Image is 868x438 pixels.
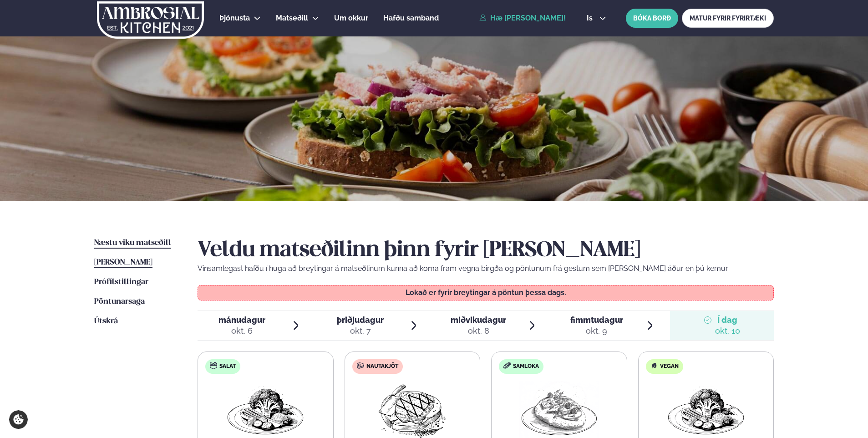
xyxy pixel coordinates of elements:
span: Næstu viku matseðill [94,239,171,247]
a: Hafðu samband [383,13,439,24]
p: Lokað er fyrir breytingar á pöntun þessa dags. [207,289,765,296]
div: okt. 8 [451,326,506,336]
span: fimmtudagur [570,315,623,325]
img: sandwich-new-16px.svg [503,362,511,369]
a: Hæ [PERSON_NAME]! [479,14,566,22]
img: logo [96,1,205,39]
a: Næstu viku matseðill [94,238,171,249]
span: Í dag [715,315,740,326]
span: is [587,15,595,22]
span: mánudagur [218,315,265,325]
a: Cookie settings [9,410,28,429]
img: beef.svg [357,362,364,369]
span: [PERSON_NAME] [94,259,152,266]
span: þriðjudagur [337,315,384,325]
a: [PERSON_NAME] [94,257,152,268]
span: Samloka [513,363,539,370]
a: Matseðill [276,13,308,24]
img: Vegan.svg [650,362,658,369]
span: Matseðill [276,14,308,22]
span: miðvikudagur [451,315,506,325]
button: is [579,15,614,22]
span: Pöntunarsaga [94,298,145,306]
span: Vegan [660,363,679,370]
span: Um okkur [334,14,368,22]
a: Útskrá [94,316,118,327]
a: MATUR FYRIR FYRIRTÆKI [682,9,774,28]
button: BÓKA BORÐ [626,9,678,28]
div: okt. 9 [570,326,623,336]
h2: Veldu matseðilinn þinn fyrir [PERSON_NAME] [198,238,774,263]
div: okt. 6 [218,326,265,336]
img: salad.svg [210,362,217,369]
div: okt. 10 [715,326,740,336]
p: Vinsamlegast hafðu í huga að breytingar á matseðlinum kunna að koma fram vegna birgða og pöntunum... [198,263,774,274]
span: Hafðu samband [383,14,439,22]
a: Um okkur [334,13,368,24]
div: okt. 7 [337,326,384,336]
span: Þjónusta [219,14,250,22]
span: Prófílstillingar [94,278,148,286]
span: Salat [219,363,236,370]
a: Þjónusta [219,13,250,24]
a: Prófílstillingar [94,277,148,288]
span: Útskrá [94,317,118,325]
a: Pöntunarsaga [94,296,145,307]
span: Nautakjöt [366,363,398,370]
